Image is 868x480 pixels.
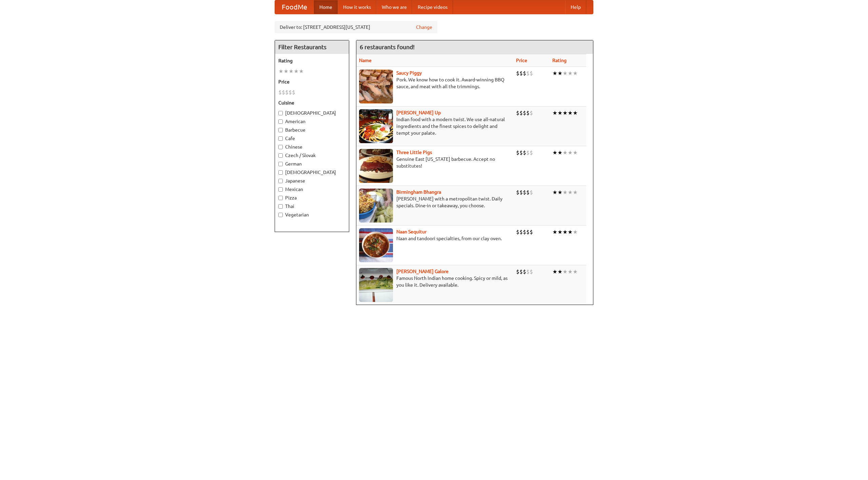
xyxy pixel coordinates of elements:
[530,149,533,156] li: $
[568,149,573,156] li: ★
[519,149,523,156] li: $
[396,150,432,155] a: Three Little Pigs
[519,109,523,117] li: $
[516,268,519,275] li: $
[516,58,527,63] a: Price
[557,149,563,156] li: ★
[396,189,441,195] a: Birmingham Bhangra
[338,0,376,14] a: How it works
[563,268,568,275] li: ★
[278,127,346,133] label: Barbecue
[563,149,568,156] li: ★
[283,68,289,75] li: ★
[573,268,578,275] li: ★
[523,268,526,275] li: $
[278,203,346,210] label: Thai
[278,162,283,166] input: German
[314,0,338,14] a: Home
[557,228,563,236] li: ★
[573,189,578,196] li: ★
[516,189,519,196] li: $
[278,169,346,176] label: [DEMOGRAPHIC_DATA]
[396,229,427,234] a: Naan Sequitur
[359,195,511,209] p: [PERSON_NAME] with a metropolitan twist. Daily specials. Dine-in or takeaway, you choose.
[530,268,533,275] li: $
[289,89,292,96] li: $
[519,189,523,196] li: $
[359,228,393,262] img: naansequitur.jpg
[278,153,283,158] input: Czech / Slovak
[359,235,511,242] p: Naan and tandoori specialties, from our clay oven.
[396,269,449,274] a: [PERSON_NAME] Galore
[278,128,283,132] input: Barbecue
[282,89,285,96] li: $
[516,109,519,117] li: $
[412,0,453,14] a: Recipe videos
[275,0,314,14] a: FoodMe
[523,228,526,236] li: $
[278,136,283,141] input: Cafe
[278,186,346,193] label: Mexican
[359,76,511,90] p: Pork. We know how to cook it. Award-winning BBQ sauce, and meat with all the trimmings.
[396,110,441,115] a: [PERSON_NAME] Up
[573,70,578,77] li: ★
[552,149,557,156] li: ★
[359,275,511,288] p: Famous North Indian home cooking. Spicy or mild, as you like it. Delivery available.
[359,149,393,183] img: littlepigs.jpg
[552,70,557,77] li: ★
[552,268,557,275] li: ★
[530,228,533,236] li: $
[568,268,573,275] li: ★
[563,109,568,117] li: ★
[278,99,346,106] h5: Cuisine
[299,68,304,75] li: ★
[359,156,511,169] p: Genuine East [US_STATE] barbecue. Accept no substitutes!
[278,204,283,209] input: Thai
[278,152,346,159] label: Czech / Slovak
[278,187,283,192] input: Mexican
[396,70,422,76] a: Saucy Piggy
[523,70,526,77] li: $
[278,160,346,167] label: German
[568,228,573,236] li: ★
[294,68,299,75] li: ★
[563,70,568,77] li: ★
[565,0,586,14] a: Help
[552,228,557,236] li: ★
[519,70,523,77] li: $
[557,109,563,117] li: ★
[278,179,283,183] input: Japanese
[275,21,437,33] div: Deliver to: [STREET_ADDRESS][US_STATE]
[568,189,573,196] li: ★
[516,228,519,236] li: $
[530,70,533,77] li: $
[516,149,519,156] li: $
[376,0,412,14] a: Who we are
[573,109,578,117] li: ★
[359,70,393,103] img: saucy.jpg
[563,189,568,196] li: ★
[519,228,523,236] li: $
[278,194,346,201] label: Pizza
[275,40,349,54] h4: Filter Restaurants
[526,268,530,275] li: $
[278,78,346,85] h5: Price
[278,111,283,115] input: [DEMOGRAPHIC_DATA]
[568,109,573,117] li: ★
[278,119,283,124] input: American
[516,70,519,77] li: $
[360,44,415,50] ng-pluralize: 6 restaurants found!
[359,109,393,143] img: curryup.jpg
[519,268,523,275] li: $
[278,89,282,96] li: $
[278,135,346,142] label: Cafe
[278,196,283,200] input: Pizza
[278,213,283,217] input: Vegetarian
[359,116,511,136] p: Indian food with a modern twist. We use all-natural ingredients and the finest spices to delight ...
[416,24,432,31] a: Change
